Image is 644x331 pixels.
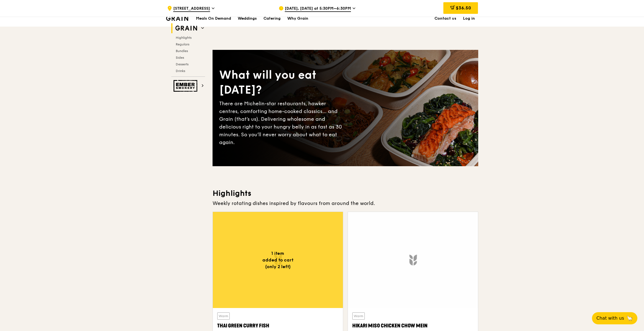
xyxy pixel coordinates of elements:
div: Thai Green Curry Fish [217,322,338,330]
h3: Highlights [213,188,478,198]
div: Catering [263,10,281,27]
img: Ember Smokery web logo [174,80,199,92]
a: Catering [260,10,284,27]
div: Weekly rotating dishes inspired by flavours from around the world. [213,199,478,207]
h1: Meals On Demand [196,16,231,21]
span: Regulars [176,42,189,46]
div: There are Michelin-star restaurants, hawker centres, comforting home-cooked classics… and Grain (... [219,100,345,146]
div: Weddings [238,10,257,27]
span: [STREET_ADDRESS] [173,6,210,12]
span: Bundles [176,49,188,53]
a: Weddings [234,10,260,27]
button: Chat with us🦙 [592,312,637,324]
img: Grain web logo [174,23,199,33]
div: What will you eat [DATE]? [219,68,345,97]
span: Highlights [176,36,192,40]
span: [DATE], [DATE] at 5:30PM–6:30PM [285,6,351,12]
div: Warm [217,312,230,320]
span: Chat with us [596,315,624,322]
span: Sides [176,56,184,60]
div: Why Grain [287,10,308,27]
div: Warm [352,312,365,320]
span: 🦙 [626,315,633,322]
a: Why Grain [284,10,312,27]
span: Drinks [176,69,185,73]
div: Hikari Miso Chicken Chow Mein [352,322,474,330]
span: $36.50 [456,5,471,11]
span: Desserts [176,62,188,66]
